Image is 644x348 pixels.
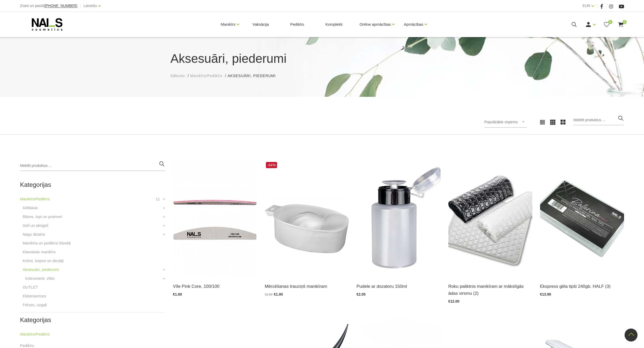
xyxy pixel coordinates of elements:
[171,74,185,78] span: Sākums
[173,292,182,296] span: €1.60
[265,293,272,296] span: €2.80
[23,284,38,290] a: OUTLET
[597,3,598,9] span: |
[25,275,54,282] a: Instrumenti, vīles
[163,267,165,273] a: +
[20,317,165,323] h2: Kategorijas
[23,222,48,229] a: Geli un akrigeli
[321,12,347,37] a: Komplekti
[359,14,391,35] a: Online apmācības
[173,161,257,276] img: Ilgi kalpojoša nagu kopšanas vīle 100/100 griti. Paredzēta dabīgā naga, gēla vai akrila apstrādei...
[171,73,185,79] a: Sākums
[404,14,423,35] a: Apmācības
[448,161,532,276] img: Roku balsts manikīram ar mākslīgās ādas virsmuRoku balsts ar paklājiņu dos komfortu klientam mani...
[163,275,165,282] a: +
[23,249,56,255] a: Klasiskais manikīrs
[83,3,97,9] a: Latviešu
[221,14,236,35] a: Manikīrs
[171,49,474,68] h1: Aksesuāri, piederumi
[20,181,165,188] h2: Kategorijas
[156,196,160,202] span: 11
[540,292,551,296] span: €13.90
[163,196,165,202] a: +
[622,20,627,24] span: 0
[574,115,624,125] input: Meklēt produktus ...
[20,196,50,202] a: Manikīrs/Pedikīrs
[618,21,624,28] a: 0
[23,258,63,264] a: Krēmi, losjoni un skrubji
[248,12,273,37] a: Vaksācija
[23,240,71,246] a: Manikīra un pedikīra līdzekļi
[23,293,46,299] a: Elektroierīces
[23,205,38,211] a: Gēllakas
[583,3,590,9] a: EUR
[357,283,441,290] a: Pudele ar dozatoru 150ml
[228,73,281,79] li: Aksesuāri, piederumi
[448,299,459,303] span: €12.00
[45,4,77,8] a: [PHONE_NUMBER]
[357,292,366,296] span: €2.05
[20,3,77,9] div: Zvani un pasūti
[163,222,165,229] a: +
[20,161,165,171] input: Meklēt produktus ...
[540,161,624,276] img: Ekspress gēla tipši pieaudzēšanai 240 gab.Gēla tipšu priekšrocības:1.Ekspress pieaudzēšana pāris ...
[23,302,47,308] a: Frēzes, uzgaļi
[190,74,222,78] span: Manikīrs/Pedikīrs
[173,283,257,290] a: Vīle Pink Core, 100/100
[266,162,277,168] span: -64%
[484,120,518,124] span: Populārākie vispirms
[603,21,610,28] a: 0
[23,267,59,273] a: Aksesuāri, piederumi
[23,214,62,220] a: Bāzes, topi un praimeri
[448,283,532,297] a: Roku paliktnis manikīram ar mākslīgās ādas virsmu (2)
[540,283,624,290] a: Ekspress gēla tipši 240gb. HALF (3)
[163,231,165,237] a: +
[80,3,81,9] span: |
[265,283,349,290] a: Mērcēšanas trauciņš manikīram
[265,161,349,276] img: Mērcēšanas trauciņš manikīramĒrts un praktisks mērcēšanas trauciņš, piemērots nagu kopšanai un pr...
[163,214,165,220] a: +
[608,20,612,24] span: 0
[357,161,441,276] img: 150ml pudele paredzēta jebkura šķidruma ērtākai lietošanai. Ieliet nepieciešamo šķidrumu (piemēra...
[274,292,283,296] span: €1.00
[163,205,165,211] a: +
[23,231,45,237] a: Nagu dizains
[190,73,222,79] a: Manikīrs/Pedikīrs
[286,12,308,37] a: Pedikīrs
[20,331,50,337] a: Manikīrs/Pedikīrs
[45,4,77,8] span: [PHONE_NUMBER]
